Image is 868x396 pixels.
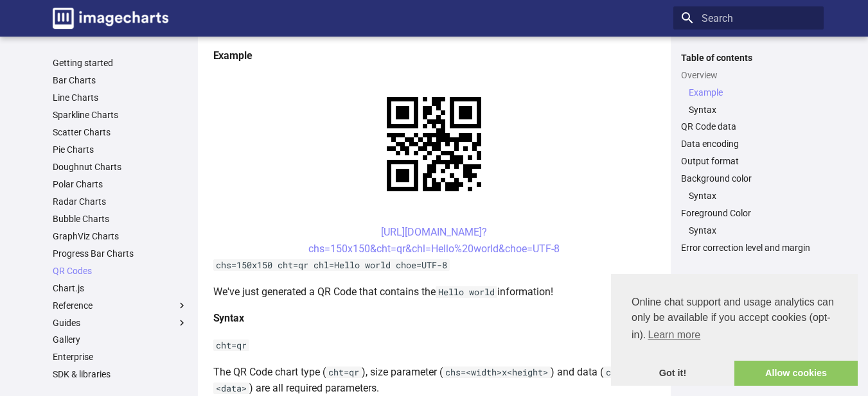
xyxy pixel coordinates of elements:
code: chs=150x150 cht=qr chl=Hello world choe=UTF-8 [213,259,450,271]
a: Foreground Color [681,207,816,219]
a: GraphViz Charts [53,230,188,242]
a: Background color [681,173,816,184]
label: Table of contents [673,52,824,64]
code: chs=<width>x<height> [443,366,551,378]
a: Chart.js [53,282,188,294]
a: Polar Charts [53,178,188,190]
a: Data encoding [681,138,816,150]
a: Progress Bar Charts [53,248,188,259]
a: Syntax [689,190,816,202]
a: dismiss cookie message [611,361,734,386]
p: We've just generated a QR Code that contains the information! [213,284,655,300]
a: Radar Charts [53,196,188,207]
a: Getting started [53,57,188,69]
a: Bubble Charts [53,213,188,225]
code: cht=qr [326,366,362,378]
img: chart [364,74,504,214]
h4: Example [213,47,655,64]
a: Scatter Charts [53,126,188,138]
nav: Table of contents [673,52,824,254]
a: Sparkline Charts [53,109,188,121]
a: Line Charts [53,92,188,103]
a: allow cookies [734,361,858,386]
label: Reference [53,300,188,311]
a: Doughnut Charts [53,161,188,173]
a: Example [689,87,816,98]
a: Error correction level and margin [681,242,816,254]
a: Bar Charts [53,74,188,86]
span: Online chat support and usage analytics can only be available if you accept cookies (opt-in). [632,295,837,345]
a: QR Code data [681,121,816,132]
a: learn more about cookies [646,325,702,345]
img: logo [53,8,168,29]
code: cht=qr [213,340,249,351]
label: Guides [53,317,188,329]
nav: Foreground Color [681,225,816,236]
code: Hello world [436,286,497,298]
a: Gallery [53,334,188,345]
a: Pie Charts [53,144,188,155]
nav: Overview [681,87,816,116]
a: Syntax [689,225,816,236]
a: SDK & libraries [53,368,188,380]
a: Output format [681,155,816,167]
nav: Background color [681,190,816,202]
a: [URL][DOMAIN_NAME]?chs=150x150&cht=qr&chl=Hello%20world&choe=UTF-8 [308,226,560,255]
a: Enterprise [53,351,188,363]
h4: Syntax [213,310,655,327]
a: QR Codes [53,265,188,277]
a: Overview [681,69,816,81]
div: cookieconsent [611,274,858,386]
input: Search [673,6,824,30]
a: Image-Charts documentation [48,3,173,34]
a: Syntax [689,104,816,116]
